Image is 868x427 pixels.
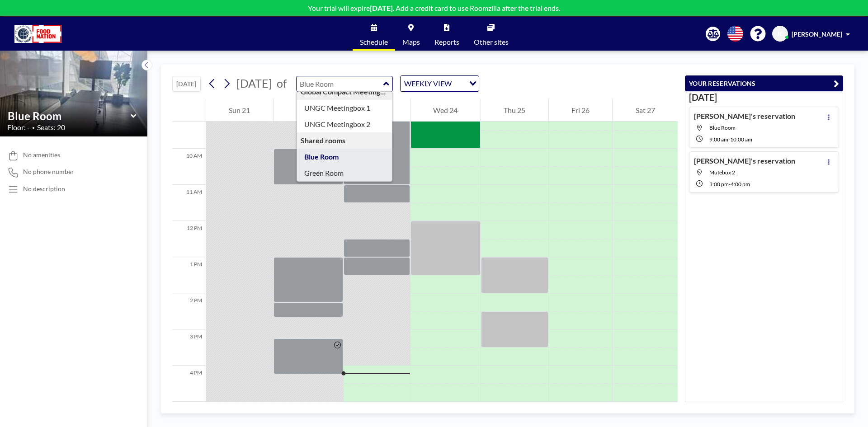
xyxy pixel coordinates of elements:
span: • [32,125,35,131]
div: 12 PM [172,221,206,257]
span: WEEKLY VIEW [402,78,453,89]
button: [DATE] [172,76,201,92]
div: Mon 22 [274,99,344,122]
div: Global Compact Meetingboxes [297,84,392,100]
h4: [PERSON_NAME]'s reservation [694,112,795,121]
img: organization-logo [14,25,61,43]
div: Green Room [297,165,392,181]
span: Seats: 20 [37,123,65,132]
span: 9:00 AM [709,136,728,143]
span: Floor: - [7,123,30,132]
div: Fri 26 [549,99,613,122]
input: Blue Room [8,109,131,122]
span: Schedule [360,38,388,46]
span: No phone number [23,168,74,176]
span: Mutebox 2 [709,169,735,176]
input: Blue Room [297,76,383,91]
button: YOUR RESERVATIONS [685,75,843,91]
span: 10:00 AM [730,136,752,143]
div: 3 PM [172,329,206,366]
span: No amenities [23,151,60,159]
div: 10 AM [172,149,206,185]
span: - [729,181,731,188]
span: Reports [434,38,459,46]
div: Sun 21 [206,99,273,122]
div: 1 PM [172,257,206,293]
div: Search for option [401,76,479,91]
div: UNGC Meetingbox 1 [297,100,392,116]
span: [PERSON_NAME] [792,30,842,38]
h4: [PERSON_NAME]'s reservation [694,156,795,165]
span: of [277,76,287,90]
div: Sat 27 [613,99,678,122]
span: Other sites [474,38,509,46]
span: [DATE] [236,76,272,90]
a: Maps [395,17,427,51]
a: Other sites [467,17,516,51]
span: 4:00 PM [731,181,750,188]
span: JC [777,30,783,38]
div: Wed 24 [410,99,481,122]
span: Maps [402,38,420,46]
div: 2 PM [172,293,206,329]
input: Search for option [454,78,464,89]
div: No description [23,185,65,193]
a: Reports [427,17,467,51]
div: 4 PM [172,366,206,402]
div: 11 AM [172,185,206,221]
div: 9 AM [172,113,206,149]
b: [DATE] [370,4,393,12]
div: UNGC Meetingbox 2 [297,116,392,132]
div: Blue Room [297,149,392,165]
span: Blue Room [709,124,736,131]
div: Thu 25 [481,99,548,122]
span: 3:00 PM [709,181,729,188]
div: Shared rooms [297,132,392,149]
a: Schedule [353,17,395,51]
h3: [DATE] [689,92,839,103]
span: - [728,136,730,143]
